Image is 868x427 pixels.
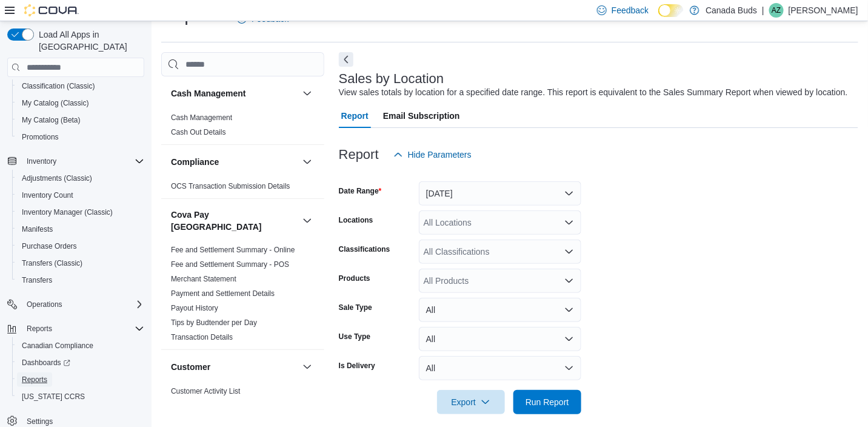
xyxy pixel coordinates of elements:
span: Operations [22,297,144,312]
span: Transfers (Classic) [22,258,82,268]
span: Customer Activity List [171,386,241,396]
button: Transfers (Classic) [12,255,149,272]
img: Cova [24,4,79,16]
span: Reports [17,372,144,387]
button: Operations [2,296,149,313]
button: Export [437,390,505,414]
button: Adjustments (Classic) [12,170,149,187]
button: Inventory Manager (Classic) [12,204,149,221]
span: Report [341,104,369,128]
button: Customer [171,361,298,373]
a: Transaction Details [171,333,233,341]
button: Purchase Orders [12,238,149,255]
a: Reports [17,372,52,387]
button: Reports [2,320,149,337]
span: Settings [27,417,53,426]
a: Tips by Budtender per Day [171,318,257,327]
span: My Catalog (Beta) [22,115,81,125]
button: Canadian Compliance [12,337,149,354]
span: Adjustments (Classic) [17,171,144,186]
label: Products [339,274,370,283]
h3: Cova Pay [GEOGRAPHIC_DATA] [171,209,298,233]
button: All [419,327,581,351]
a: Dashboards [12,354,149,371]
span: Payment and Settlement Details [171,289,275,298]
div: Cash Management [161,110,324,144]
label: Use Type [339,332,370,341]
button: Promotions [12,129,149,146]
a: Dashboards [17,355,75,370]
span: Inventory [27,156,56,166]
button: Inventory Count [12,187,149,204]
span: [US_STATE] CCRS [22,392,85,402]
a: My Catalog (Classic) [17,96,94,110]
button: Inventory [22,154,61,169]
span: Merchant Statement [171,274,236,284]
a: Inventory Manager (Classic) [17,205,118,220]
input: Dark Mode [658,4,684,17]
span: Reports [27,324,52,334]
button: All [419,356,581,380]
div: Compliance [161,179,324,198]
span: Hide Parameters [408,149,472,161]
p: [PERSON_NAME] [789,3,858,18]
p: | [762,3,764,18]
div: Aaron Zgud [769,3,784,18]
a: Transfers (Classic) [17,256,87,271]
button: Reports [22,321,57,336]
h3: Cash Management [171,87,246,99]
a: Payment and Settlement Details [171,289,275,298]
h3: Compliance [171,156,219,168]
span: Promotions [22,132,59,142]
button: My Catalog (Beta) [12,112,149,129]
button: [US_STATE] CCRS [12,388,149,405]
button: Operations [22,297,67,312]
a: Inventory Count [17,188,78,203]
span: Manifests [22,224,53,234]
span: Adjustments (Classic) [22,173,92,183]
span: Classification (Classic) [17,79,144,93]
span: Reports [22,321,144,336]
span: OCS Transaction Submission Details [171,181,290,191]
a: OCS Transaction Submission Details [171,182,290,190]
span: Cash Out Details [171,127,226,137]
button: Transfers [12,272,149,289]
span: Payout History [171,303,218,313]
span: Transfers (Classic) [17,256,144,271]
span: My Catalog (Beta) [17,113,144,127]
span: Feedback [612,4,649,16]
a: Transfers [17,273,57,287]
a: Customer Activity List [171,387,241,395]
label: Classifications [339,244,390,254]
button: Hide Parameters [389,143,476,167]
span: Inventory Manager (Classic) [22,207,113,217]
span: Tips by Budtender per Day [171,318,257,328]
button: Compliance [171,156,298,168]
h3: Sales by Location [339,72,444,86]
button: Cova Pay [GEOGRAPHIC_DATA] [300,213,315,228]
span: Canadian Compliance [17,338,144,353]
span: Inventory Count [22,190,73,200]
button: Inventory [2,153,149,170]
label: Locations [339,215,373,225]
span: Inventory [22,154,144,169]
button: Cash Management [300,86,315,101]
label: Sale Type [339,303,372,312]
label: Date Range [339,186,382,196]
span: Fee and Settlement Summary - Online [171,245,295,255]
label: Is Delivery [339,361,375,371]
a: Fee and Settlement Summary - POS [171,260,289,269]
span: Transfers [22,275,52,285]
a: Adjustments (Classic) [17,171,97,186]
div: View sales totals by location for a specified date range. This report is equivalent to the Sales ... [339,86,848,99]
button: Manifests [12,221,149,238]
button: All [419,298,581,322]
button: Open list of options [564,276,574,286]
span: Purchase Orders [22,241,77,251]
button: Classification (Classic) [12,78,149,95]
span: Classification (Classic) [22,81,95,91]
span: My Catalog (Classic) [17,96,144,110]
span: Inventory Manager (Classic) [17,205,144,220]
button: Open list of options [564,218,574,227]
